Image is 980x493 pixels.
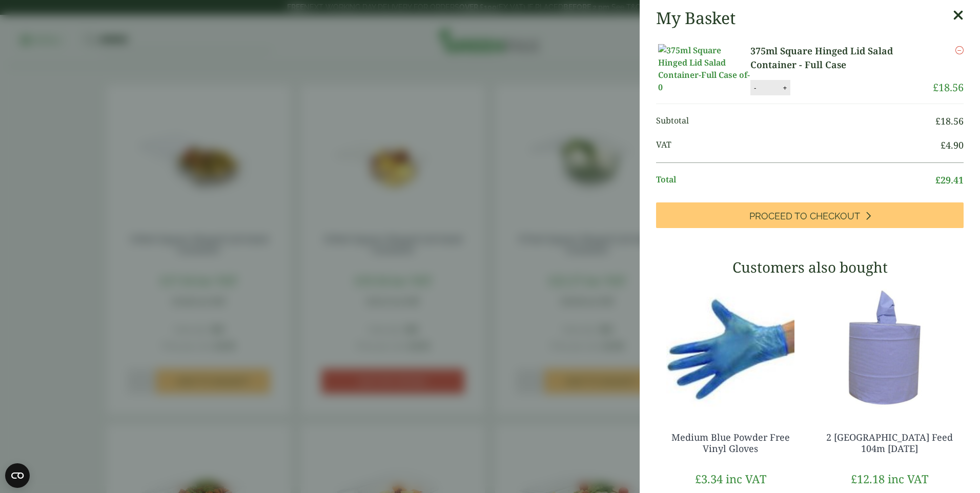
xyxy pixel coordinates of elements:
[656,173,935,187] span: Total
[695,471,701,486] span: £
[888,471,928,486] span: inc VAT
[656,114,935,128] span: Subtotal
[750,44,933,72] a: 375ml Square Hinged Lid Salad Container - Full Case
[941,139,946,151] span: £
[935,115,941,127] span: £
[658,44,750,93] img: 375ml Square Hinged Lid Salad Container-Full Case of-0
[695,471,723,486] bdi: 3.34
[933,80,964,94] bdi: 18.56
[671,431,790,455] a: Medium Blue Powder Free Vinyl Gloves
[656,138,941,152] span: VAT
[955,44,964,56] a: Remove this item
[656,259,964,276] h3: Customers also bought
[5,463,30,488] button: Open CMP widget
[935,115,964,127] bdi: 18.56
[941,139,964,151] bdi: 4.90
[935,174,941,186] span: £
[656,283,805,412] img: 4130015J-Blue-Vinyl-Powder-Free-Gloves-Medium
[935,174,964,186] bdi: 29.41
[933,80,938,94] span: £
[851,471,857,486] span: £
[780,84,790,92] button: +
[749,211,860,222] span: Proceed to Checkout
[826,431,953,455] a: 2 [GEOGRAPHIC_DATA] Feed 104m [DATE]
[751,84,759,92] button: -
[815,283,964,412] img: 3630017-2-Ply-Blue-Centre-Feed-104m
[726,471,766,486] span: inc VAT
[656,8,736,28] h2: My Basket
[851,471,885,486] bdi: 12.18
[656,202,964,228] a: Proceed to Checkout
